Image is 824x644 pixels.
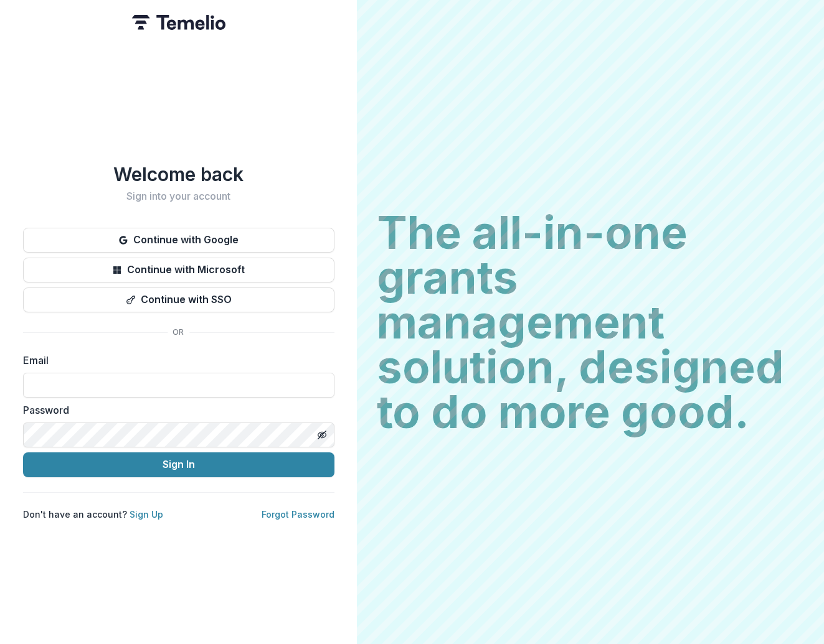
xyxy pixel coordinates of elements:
button: Continue with Microsoft [23,258,334,282]
label: Password [23,403,327,418]
button: Sign In [23,452,334,477]
a: Sign Up [130,509,163,520]
p: Don't have an account? [23,508,163,521]
a: Forgot Password [262,509,334,520]
h1: Welcome back [23,163,334,185]
button: Continue with SSO [23,287,334,312]
button: Toggle password visibility [312,425,332,445]
img: Temelio [132,15,225,30]
label: Email [23,353,327,368]
h2: Sign into your account [23,190,334,202]
button: Continue with Google [23,228,334,253]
